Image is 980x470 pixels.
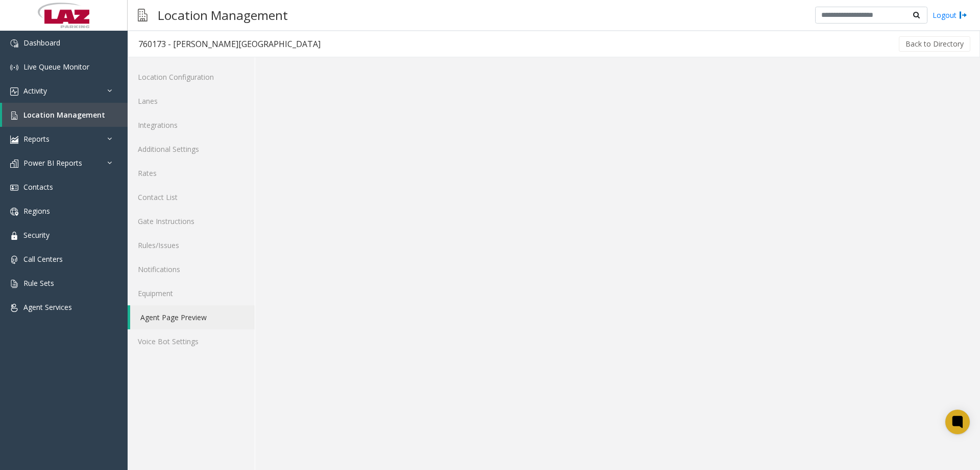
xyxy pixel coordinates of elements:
span: Agent Services [23,302,72,312]
img: 'icon' [10,280,18,288]
span: Call Centers [23,254,63,264]
span: Activity [23,86,47,96]
span: Live Queue Monitor [23,62,89,72]
img: 'icon' [10,232,18,240]
a: Equipment [128,281,255,305]
span: Reports [23,134,50,144]
a: Rules/Issues [128,233,255,257]
a: Agent Page Preview [130,305,255,329]
a: Voice Bot Settings [128,329,255,353]
span: Contacts [23,182,53,192]
a: Location Configuration [128,65,255,89]
a: Notifications [128,257,255,281]
a: Logout [933,10,967,20]
span: Rule Sets [23,278,54,288]
a: Contact List [128,185,255,209]
span: Dashboard [23,38,60,48]
a: Rates [128,161,255,185]
div: 760173 - [PERSON_NAME][GEOGRAPHIC_DATA] [138,37,321,51]
span: Power BI Reports [23,158,82,168]
img: 'icon' [10,160,18,168]
img: 'icon' [10,136,18,144]
img: 'icon' [10,39,18,48]
a: Integrations [128,113,255,137]
a: Additional Settings [128,137,255,161]
img: 'icon' [10,111,18,120]
a: Lanes [128,89,255,113]
a: Location Management [2,103,128,127]
button: Back to Directory [899,36,970,52]
img: 'icon' [10,208,18,216]
span: Security [23,230,50,240]
a: Gate Instructions [128,209,255,233]
span: Regions [23,206,50,216]
h3: Location Management [153,3,293,28]
img: 'icon' [10,304,18,312]
img: 'icon' [10,63,18,72]
span: Location Management [23,110,105,120]
img: logout [959,10,967,20]
img: 'icon' [10,256,18,264]
img: 'icon' [10,184,18,192]
img: 'icon' [10,87,18,96]
img: pageIcon [138,3,148,28]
